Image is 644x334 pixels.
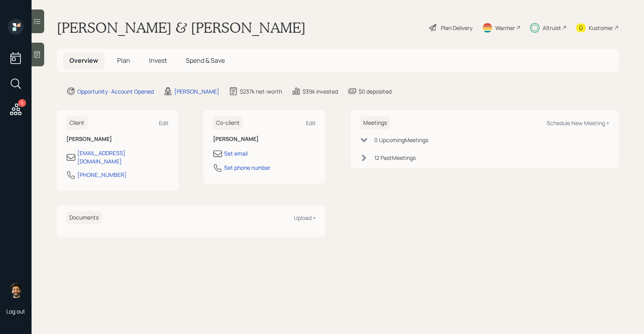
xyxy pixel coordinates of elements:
[18,99,26,107] div: 5
[589,24,613,32] div: Kustomer
[306,119,316,127] div: Edit
[77,171,127,179] div: [PHONE_NUMBER]
[374,136,428,144] div: 0 Upcoming Meeting s
[66,116,88,129] h6: Client
[360,116,390,129] h6: Meetings
[213,116,243,129] h6: Co-client
[57,19,306,36] h1: [PERSON_NAME] & [PERSON_NAME]
[302,87,338,96] div: $39k invested
[77,87,154,96] div: Opportunity · Account Opened
[69,56,98,65] span: Overview
[441,24,472,32] div: Plan Delivery
[8,282,24,298] img: eric-schwartz-headshot.png
[117,56,130,65] span: Plan
[224,149,248,158] div: Set email
[66,211,102,224] h6: Documents
[186,56,225,65] span: Spend & Save
[374,154,416,162] div: 12 Past Meeting s
[149,56,167,65] span: Invest
[495,24,515,32] div: Warmer
[358,87,392,96] div: $0 deposited
[543,24,561,32] div: Altruist
[547,119,609,127] div: Schedule New Meeting +
[240,87,282,96] div: $237k net-worth
[213,136,315,143] h6: [PERSON_NAME]
[6,308,25,315] div: Log out
[66,136,169,143] h6: [PERSON_NAME]
[294,214,316,221] div: Upload +
[159,119,169,127] div: Edit
[224,163,271,172] div: Set phone number
[174,87,219,96] div: [PERSON_NAME]
[77,149,169,165] div: [EMAIL_ADDRESS][DOMAIN_NAME]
